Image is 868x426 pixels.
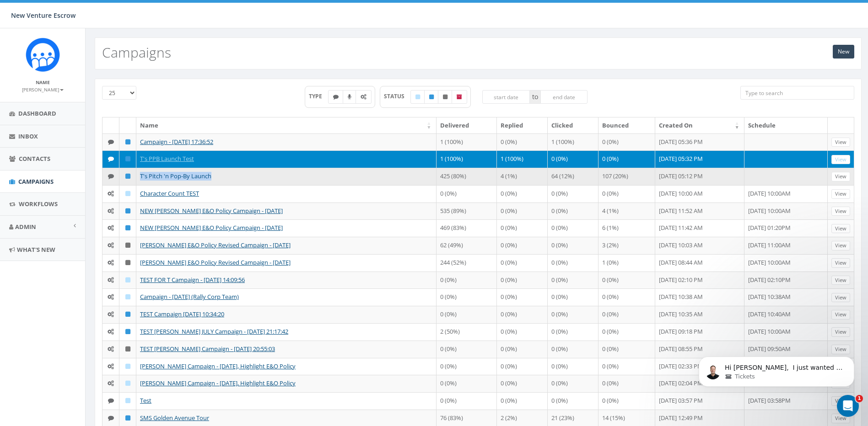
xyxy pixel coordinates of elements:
i: Draft [125,398,130,404]
td: 0 (0%) [497,254,548,272]
td: 0 (0%) [548,219,598,237]
label: Draft [410,90,425,104]
a: Campaign - [DATE] 17:36:52 [140,138,213,146]
th: Schedule [744,117,828,133]
label: Ringless Voice Mail [343,90,356,104]
input: start date [482,90,530,104]
td: 0 (0%) [437,288,497,306]
td: [DATE] 09:18 PM [655,323,744,341]
td: 6 (1%) [598,219,655,237]
a: View [831,414,850,423]
td: 0 (0%) [598,133,655,151]
a: [PERSON_NAME] Campaign - [DATE], Highlight E&O Policy [140,362,296,370]
i: Published [125,208,130,214]
i: Automated Message [108,311,114,317]
td: 0 (0%) [598,306,655,323]
td: 244 (52%) [437,254,497,272]
td: 0 (0%) [497,237,548,254]
td: [DATE] 01:20PM [744,219,828,237]
i: Automated Message [108,191,114,197]
td: [DATE] 08:55 PM [655,341,744,358]
a: TEST Campaign [DATE] 10:34:20 [140,310,224,318]
th: Name: activate to sort column ascending [136,117,437,133]
td: 0 (0%) [548,375,598,392]
td: 0 (0%) [598,150,655,168]
a: TEST [PERSON_NAME] Campaign - [DATE] 20:55:03 [140,345,275,353]
td: 0 (0%) [548,392,598,410]
td: [DATE] 03:57 PM [655,392,744,410]
td: [DATE] 02:10 PM [655,272,744,289]
span: What's New [17,245,55,254]
i: Unpublished [125,242,130,248]
td: 0 (0%) [497,392,548,410]
td: 0 (0%) [598,272,655,289]
td: 0 (0%) [598,358,655,375]
a: View [831,310,850,319]
td: 0 (0%) [598,185,655,202]
td: [DATE] 02:33 PM [655,358,744,375]
td: 0 (0%) [548,306,598,323]
td: 0 (0%) [548,237,598,254]
td: 1 (0%) [598,254,655,272]
td: 0 (0%) [548,288,598,306]
td: 0 (0%) [548,254,598,272]
td: 0 (0%) [497,341,548,358]
i: Automated Message [108,277,114,283]
a: View [831,224,850,234]
i: Unpublished [125,346,130,352]
td: 0 (0%) [497,375,548,392]
a: [PERSON_NAME] E&O Policy Revised Campaign - [DATE] [140,241,291,249]
i: Published [125,173,130,179]
i: Automated Message [108,380,114,386]
i: Automated Message [108,260,114,266]
td: 4 (1%) [598,202,655,220]
td: 1 (100%) [437,150,497,168]
a: TEST FOR T Campaign - [DATE] 14:09:56 [140,276,245,284]
i: Automated Message [108,294,114,300]
i: Draft [125,294,130,300]
td: [DATE] 10:00AM [744,202,828,220]
span: Contacts [19,154,50,163]
td: 0 (0%) [548,358,598,375]
td: [DATE] 10:00AM [744,323,828,341]
i: Text SMS [108,139,114,145]
td: [DATE] 10:35 AM [655,306,744,323]
i: Automated Message [108,208,114,214]
td: 469 (83%) [437,219,497,237]
a: View [831,138,850,147]
td: 0 (0%) [437,306,497,323]
th: Bounced [598,117,655,133]
td: 1 (100%) [437,133,497,151]
a: View [831,207,850,216]
td: 0 (0%) [548,341,598,358]
span: STATUS [384,92,411,100]
a: View [831,258,850,268]
i: Draft [125,380,130,386]
i: Text SMS [333,94,339,100]
i: Published [429,94,434,100]
i: Published [125,311,130,317]
i: Draft [415,94,420,100]
td: [DATE] 11:52 AM [655,202,744,220]
h2: Campaigns [102,45,171,60]
small: Name [36,79,50,85]
span: 1 [856,395,863,402]
a: T's PPB Launch Test [140,154,194,163]
input: end date [540,90,588,104]
td: [DATE] 10:00AM [744,185,828,202]
td: 0 (0%) [497,202,548,220]
td: 0 (0%) [497,185,548,202]
td: 0 (0%) [548,185,598,202]
i: Published [125,156,130,162]
td: [DATE] 02:10PM [744,272,828,289]
td: [DATE] 02:04 PM [655,375,744,392]
a: View [831,327,850,337]
td: [DATE] 10:00AM [744,254,828,272]
a: View [831,276,850,285]
td: 0 (0%) [437,185,497,202]
td: 1 (100%) [548,133,598,151]
td: 0 (0%) [437,341,497,358]
td: [DATE] 11:00AM [744,237,828,254]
